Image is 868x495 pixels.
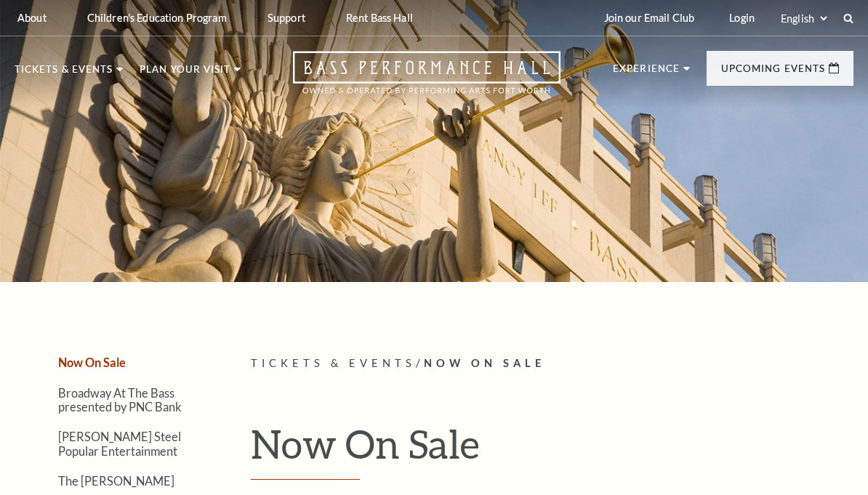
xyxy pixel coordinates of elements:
[721,64,825,81] p: Upcoming Events
[251,355,853,373] p: /
[58,474,174,488] a: The [PERSON_NAME]
[778,12,829,25] select: Select:
[58,386,182,414] a: Broadway At The Bass presented by PNC Bank
[140,65,230,82] p: Plan Your Visit
[87,12,227,24] p: Children's Education Program
[613,64,680,81] p: Experience
[17,12,47,24] p: About
[251,357,416,369] span: Tickets & Events
[15,65,113,82] p: Tickets & Events
[251,420,853,480] h1: Now On Sale
[424,357,545,369] span: Now On Sale
[346,12,413,24] p: Rent Bass Hall
[268,12,305,24] p: Support
[58,355,126,369] a: Now On Sale
[58,430,181,457] a: [PERSON_NAME] Steel Popular Entertainment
